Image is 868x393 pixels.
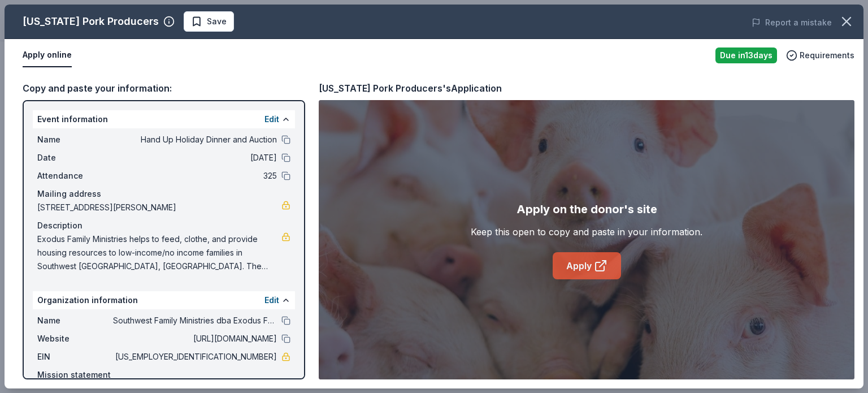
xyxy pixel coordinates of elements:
[184,11,234,32] button: Save
[553,252,621,279] a: Apply
[37,151,113,165] span: Date
[207,15,227,28] span: Save
[33,110,295,128] div: Event information
[264,293,279,307] button: Edit
[37,133,113,146] span: Name
[517,200,657,218] div: Apply on the donor's site
[471,225,702,239] div: Keep this open to copy and paste in your information.
[33,291,295,309] div: Organization information
[113,169,277,183] span: 325
[37,368,290,382] div: Mission statement
[319,81,502,96] div: [US_STATE] Pork Producers's Application
[37,232,281,273] span: Exodus Family Ministries helps to feed, clothe, and provide housing resources to low-income/no in...
[37,201,281,214] span: [STREET_ADDRESS][PERSON_NAME]
[37,314,113,327] span: Name
[37,187,290,201] div: Mailing address
[800,49,854,62] span: Requirements
[113,332,277,346] span: [URL][DOMAIN_NAME]
[752,16,832,29] button: Report a mistake
[37,350,113,364] span: EIN
[264,113,279,126] button: Edit
[786,49,854,62] button: Requirements
[113,133,277,146] span: Hand Up Holiday Dinner and Auction
[37,219,290,232] div: Description
[113,350,277,364] span: [US_EMPLOYER_IDENTIFICATION_NUMBER]
[113,314,277,327] span: Southwest Family Ministries dba Exodus Family Ministries
[23,12,159,31] div: [US_STATE] Pork Producers
[113,151,277,165] span: [DATE]
[715,47,777,63] div: Due in 13 days
[37,169,113,183] span: Attendance
[23,44,72,67] button: Apply online
[37,332,113,346] span: Website
[23,81,305,96] div: Copy and paste your information:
